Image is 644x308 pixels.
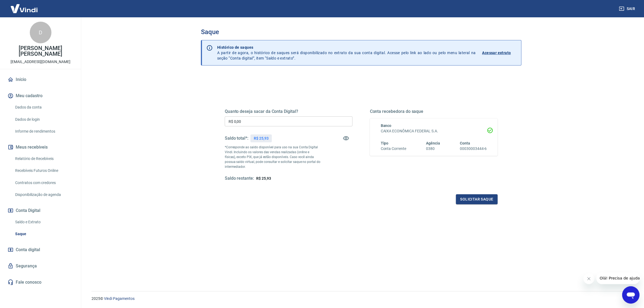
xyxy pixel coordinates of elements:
a: Disponibilização de agenda [13,189,74,200]
p: A partir de agora, o histórico de saques será disponibilizado no extrato da sua conta digital. Ac... [217,45,476,61]
a: Dados da conta [13,102,74,113]
span: Agência [426,141,440,145]
h5: Quanto deseja sacar da Conta Digital? [225,109,353,114]
a: Fale conosco [6,276,74,288]
p: Acessar extrato [482,50,511,55]
button: Meu cadastro [6,90,74,102]
img: Vindi [6,0,42,17]
iframe: Fechar mensagem [584,273,594,284]
p: *Corresponde ao saldo disponível para uso na sua Conta Digital Vindi. Incluindo os valores das ve... [225,145,321,169]
a: Acessar extrato [482,45,517,61]
button: Meus recebíveis [6,141,74,153]
a: Segurança [6,260,74,272]
button: Solicitar saque [456,194,498,204]
span: Conta [460,141,470,145]
a: Vindi Pagamentos [104,296,135,301]
a: Relatório de Recebíveis [13,153,74,164]
p: [PERSON_NAME] [PERSON_NAME] [4,45,77,57]
h5: Saldo restante: [225,176,254,181]
a: Conta digital [6,244,74,256]
a: Saque [13,228,74,240]
span: Tipo [381,141,389,145]
span: Olá! Precisa de ajuda? [3,4,45,8]
h5: Conta recebedora do saque [370,109,498,114]
a: Saldo e Extrato [13,217,74,228]
iframe: Botão para abrir a janela de mensagens [622,286,640,304]
p: 2025 © [92,296,631,302]
span: R$ 25,93 [256,176,271,181]
h5: Saldo total*: [225,136,248,141]
div: D [30,22,51,43]
h6: CAIXA ECONÔMICA FEDERAL S.A. [381,128,487,134]
iframe: Mensagem da empresa [597,272,640,284]
h6: Conta Corrente [381,146,406,152]
h3: Saque [201,28,522,36]
a: Informe de rendimentos [13,126,74,137]
p: [EMAIL_ADDRESS][DOMAIN_NAME] [11,59,70,65]
a: Recebíveis Futuros Online [13,165,74,176]
h6: 00030003444-6 [460,146,487,152]
p: Histórico de saques [217,45,476,50]
span: Banco [381,123,392,128]
h6: 0380 [426,146,440,152]
span: Conta digital [16,246,40,254]
a: Início [6,74,74,86]
button: Conta Digital [6,205,74,217]
a: Contratos com credores [13,177,74,188]
p: R$ 25,93 [254,136,269,141]
a: Dados de login [13,114,74,125]
button: Sair [618,4,638,14]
